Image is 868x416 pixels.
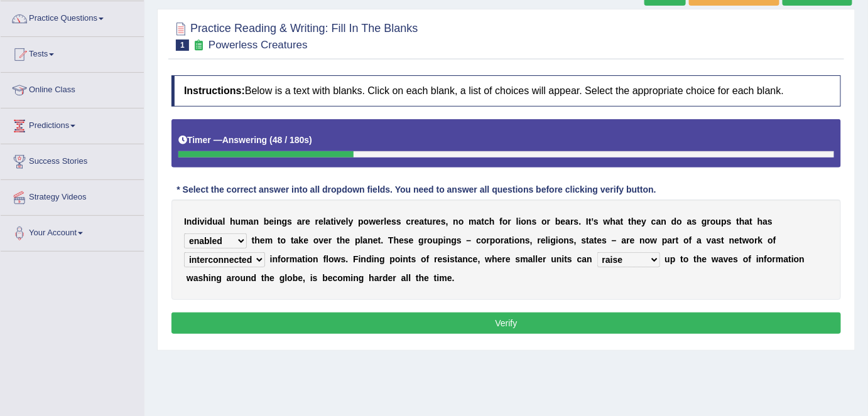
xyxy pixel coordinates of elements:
[487,235,490,245] b: r
[676,235,679,245] b: t
[396,216,401,227] b: s
[184,85,245,96] b: Instructions:
[577,254,582,264] b: c
[323,235,328,245] b: e
[230,216,236,227] b: h
[668,235,673,245] b: a
[734,254,739,264] b: s
[758,235,763,245] b: k
[745,216,750,227] b: a
[427,235,433,245] b: o
[372,254,374,264] b: i
[665,254,671,264] b: u
[729,235,735,245] b: n
[645,235,651,245] b: o
[421,254,426,264] b: o
[323,254,327,264] b: f
[443,254,448,264] b: s
[671,216,677,227] b: d
[458,216,464,227] b: o
[294,235,299,245] b: a
[626,235,629,245] b: r
[192,40,205,51] small: Exam occurring question
[184,216,187,227] b: I
[541,235,546,245] b: e
[374,254,380,264] b: n
[367,235,373,245] b: n
[594,216,599,227] b: s
[366,254,372,264] b: d
[556,235,558,245] b: i
[452,235,457,245] b: g
[564,235,570,245] b: n
[328,235,332,245] b: r
[551,254,557,264] b: u
[519,216,521,227] b: i
[533,254,536,264] b: l
[323,216,326,227] b: l
[373,235,378,245] b: e
[528,254,533,264] b: a
[612,235,617,245] b: –
[341,254,346,264] b: s
[260,235,265,245] b: e
[516,216,519,227] b: l
[269,135,273,145] b: (
[390,254,396,264] b: p
[702,216,707,227] b: g
[369,216,376,227] b: w
[313,254,318,264] b: n
[291,235,294,245] b: t
[481,235,487,245] b: o
[341,216,346,227] b: e
[737,216,740,227] b: t
[484,216,489,227] b: c
[458,254,463,264] b: a
[697,235,702,245] b: a
[418,235,424,245] b: g
[1,109,144,140] a: Predictions
[504,235,509,245] b: a
[290,254,297,264] b: m
[178,136,312,145] h5: Timer —
[712,235,717,245] b: a
[574,235,577,245] b: ,
[278,254,281,264] b: f
[768,216,773,227] b: s
[299,235,304,245] b: k
[281,235,286,245] b: o
[673,235,676,245] b: r
[521,216,527,227] b: o
[555,216,561,227] b: b
[586,216,589,227] b: I
[395,254,401,264] b: o
[749,235,755,245] b: o
[729,254,734,264] b: e
[359,254,361,264] b: i
[1,37,144,68] a: Tests
[409,235,414,245] b: e
[270,254,273,264] b: i
[692,216,697,227] b: s
[724,254,729,264] b: v
[499,216,502,227] b: f
[489,216,495,227] b: h
[1,1,144,33] a: Practice Questions
[318,216,323,227] b: e
[207,216,213,227] b: d
[345,235,350,245] b: e
[326,216,331,227] b: a
[278,235,281,245] b: t
[516,254,521,264] b: s
[297,216,302,227] b: a
[514,235,520,245] b: o
[589,216,592,227] b: t
[749,254,752,264] b: f
[754,235,757,245] b: r
[683,254,689,264] b: o
[512,235,514,245] b: i
[276,216,282,227] b: n
[530,235,533,245] b: ,
[200,216,205,227] b: v
[241,216,248,227] b: m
